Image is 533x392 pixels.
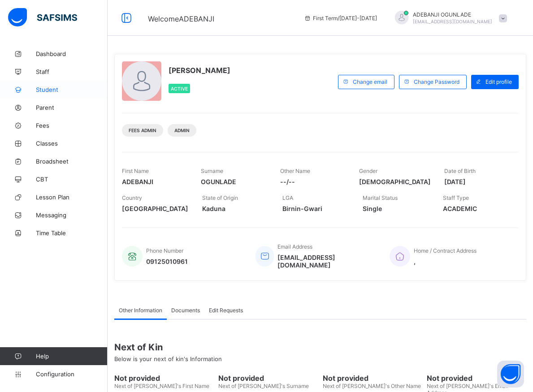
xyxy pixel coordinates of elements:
span: Edit Requests [209,307,243,314]
span: ADEBANJI OGUNLADE [413,11,492,18]
span: Documents [171,307,200,314]
span: [DEMOGRAPHIC_DATA] [359,178,431,185]
span: Not provided [218,374,318,383]
span: Time Table [36,229,108,237]
span: Messaging [36,211,108,219]
span: Fees Admin [129,128,156,133]
span: Birnin-Gwari [282,205,349,212]
span: Below is your next of kin's Information [114,355,222,362]
span: Not provided [114,374,214,383]
span: Other Name [280,168,310,174]
span: session/term information [304,15,377,22]
span: [PERSON_NAME] [169,66,230,75]
span: Next of [PERSON_NAME]'s First Name [114,383,209,389]
span: Next of [PERSON_NAME]'s Other Name [323,383,421,389]
span: [EMAIL_ADDRESS][DOMAIN_NAME] [413,19,492,24]
span: OGUNLADE [201,178,266,185]
span: Not provided [323,374,422,383]
span: Single [363,205,429,212]
span: Phone Number [146,247,183,254]
span: Help [36,353,107,360]
span: [EMAIL_ADDRESS][DOMAIN_NAME] [277,254,376,269]
span: ACADEMIC [443,205,510,212]
button: Open asap [497,361,524,388]
span: , [414,258,477,265]
span: Change email [353,78,387,85]
span: First Name [122,168,149,174]
span: Dashboard [36,50,108,57]
span: ADEBANJI [122,178,187,185]
span: Staff [36,68,108,75]
span: Edit profile [485,78,512,85]
span: Configuration [36,370,107,378]
span: Email Address [277,243,312,250]
span: Other Information [119,307,162,314]
span: Active [171,86,188,91]
span: Lesson Plan [36,194,108,201]
span: [GEOGRAPHIC_DATA] [122,205,189,212]
span: Home / Contract Address [414,247,477,254]
span: CBT [36,176,108,183]
span: Staff Type [443,194,469,201]
span: --/-- [280,178,346,185]
span: Marital Status [363,194,398,201]
span: Welcome ADEBANJI [148,14,214,23]
span: Surname [201,168,223,174]
span: Next of Kin [114,342,526,353]
span: State of Origin [202,194,238,201]
span: Next of [PERSON_NAME]'s Surname [218,383,309,389]
span: Admin [174,128,190,133]
span: Not provided [427,374,526,383]
span: Classes [36,140,108,147]
span: Broadsheet [36,158,108,165]
div: ADEBANJIOGUNLADE [386,11,511,26]
span: Country [122,194,142,201]
span: Parent [36,104,108,111]
span: LGA [282,194,293,201]
span: Date of Birth [444,168,476,174]
span: Kaduna [202,205,269,212]
span: [DATE] [444,178,510,185]
span: 09125010961 [146,258,188,265]
span: Change Password [414,78,459,85]
span: Student [36,86,108,93]
span: Fees [36,122,108,129]
img: safsims [8,8,77,27]
span: Gender [359,168,377,174]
